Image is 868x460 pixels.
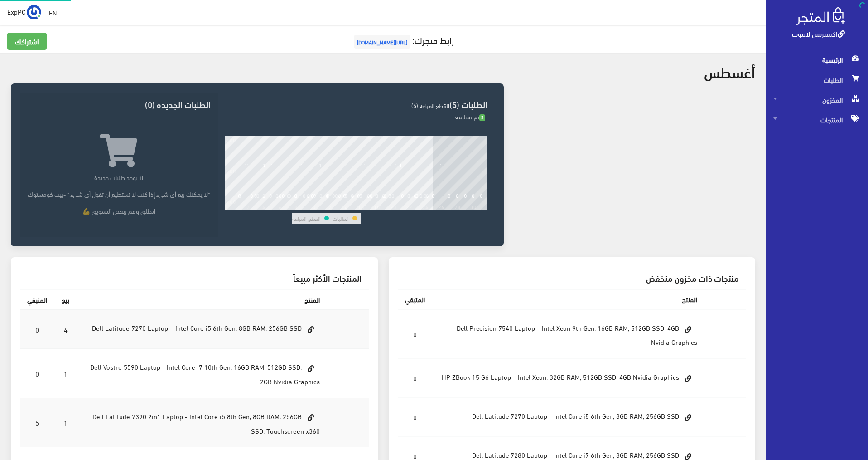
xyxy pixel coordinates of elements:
h2: أغسطس [704,64,755,79]
td: Dell Latitude 7270 Laptop – Intel Core i5 6th Gen, 8GB RAM, 256GB SSD [77,309,327,349]
div: 10 [309,203,316,210]
img: . [796,7,845,25]
td: Dell Latitude 7390 2in1 Laptop - Intel Core i5 8th Gen, 8GB RAM, 256GB SSD, Touchscreen x360 [77,398,327,447]
td: 1 [54,398,77,447]
span: المنتجات [773,110,861,130]
td: 0 [20,349,54,398]
td: القطع المباعة [292,213,321,224]
u: EN [49,7,57,18]
a: ... ExpPC [7,5,41,19]
h3: الطلبات (5) [225,100,487,108]
div: 24 [422,203,429,210]
div: 12 [325,203,332,210]
div: 18 [374,203,380,210]
th: المتبقي [398,290,432,309]
div: 6 [279,203,282,210]
span: تم تسليمه [455,111,485,122]
td: الطلبات [332,213,349,224]
iframe: Drift Widget Chat Controller [11,398,45,432]
a: المخزون [766,90,868,110]
a: اشتراكك [7,33,47,50]
div: 14 [342,203,348,210]
div: 8 [294,203,298,210]
div: 28 [454,203,461,210]
div: 2 [246,203,250,210]
a: الرئيسية [766,50,868,70]
td: Dell Precision 7540 Laptop – Intel Xeon 9th Gen, 16GB RAM, 512GB SSD, 4GB Nvidia Graphics [432,309,705,359]
td: 0 [20,309,54,349]
a: الطلبات [766,70,868,90]
div: 26 [438,203,444,210]
span: المخزون [773,90,861,110]
span: 5 [479,114,485,121]
td: 4 [54,309,77,349]
span: [URL][DOMAIN_NAME] [354,35,410,49]
td: 0 [398,309,432,359]
div: 4 [262,203,265,210]
td: Dell Vostro 5590 Laptop - Intel Core i7 10th Gen, 16GB RAM, 512GB SSD, 2GB Nvidia Graphics [77,349,327,398]
th: المنتج [432,290,705,309]
a: اكسبريس لابتوب [792,27,845,40]
div: 30 [470,203,477,210]
p: انطلق وقم ببعض التسويق 💪 [27,206,210,215]
a: EN [45,5,60,21]
div: 16 [358,203,364,210]
p: لا يوجد طلبات جديدة [27,172,210,182]
a: رابط متجرك:[URL][DOMAIN_NAME] [352,31,454,48]
span: الطلبات [773,70,861,90]
div: 20 [390,203,396,210]
th: بيع [54,290,77,310]
h3: الطلبات الجديدة (0) [27,100,210,108]
td: HP ZBook 15 G6 Laptop – Intel Xeon, 32GB RAM, 512GB SSD, 4GB Nvidia Graphics [432,359,705,398]
span: الرئيسية [773,50,861,70]
p: "لا يمكنك بيع أي شيء إذا كنت لا تستطيع أن تقول أي شيء." -بيث كومستوك [27,189,210,199]
td: 0 [398,398,432,437]
h3: المنتجات الأكثر مبيعاً [27,274,362,282]
span: القطع المباعة (5) [411,100,449,111]
th: المنتج [77,290,327,310]
div: 22 [406,203,412,210]
img: ... [27,5,41,20]
td: Dell Latitude 7270 Laptop – Intel Core i5 6th Gen, 8GB RAM, 256GB SSD [432,398,705,437]
a: المنتجات [766,110,868,130]
h3: منتجات ذات مخزون منخفض [405,274,739,282]
th: المتبقي [20,290,54,310]
td: 1 [54,349,77,398]
span: ExpPC [7,6,25,17]
td: 0 [398,359,432,398]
